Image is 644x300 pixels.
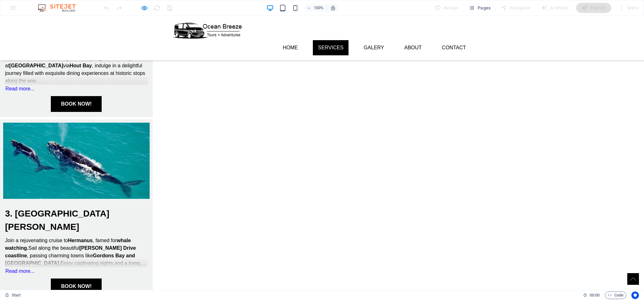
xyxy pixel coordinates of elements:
p: Experience the charm of penguin sanctuary at via , indulge in a delightful journey filled with ex... [5,39,148,69]
button: 100% [304,4,327,12]
span: Code [608,291,623,299]
img: Editor Logo [36,4,84,12]
a: BOOK NOW! [51,80,102,96]
img: OBLOGO12-1pFBT4hEYmaVaPgoZsy0XA.png [173,5,242,24]
h6: 100% [314,4,324,12]
i: On resize automatically adjust zoom level to fit chosen device. [330,5,336,11]
span: Pages [468,5,491,11]
span: : [594,293,595,297]
div: Design (Ctrl+Alt+Y) [432,3,461,13]
button: Usercentrics [631,291,639,299]
a: Start [5,291,21,299]
a: Read more... [5,251,35,260]
a: Home [277,24,303,40]
strong: Hermanus [68,222,92,227]
p: Join a rejuvenating cruise to , famed for Sail along the beautiful , passing charming towns like ... [5,221,148,251]
strong: [GEOGRAPHIC_DATA] [9,47,63,52]
a: Galery [359,24,389,40]
a: Services [313,24,349,40]
h3: 3. [GEOGRAPHIC_DATA][PERSON_NAME] [5,191,148,218]
a: Read more... [5,69,35,77]
button: Code [605,291,626,299]
span: 00 00 [590,291,599,299]
strong: BOOK NOW! [61,268,92,273]
strong: BOOK NOW! [61,85,92,91]
a: About [399,24,427,40]
strong: Hout Bay [70,47,92,52]
a: BOOK NOW! [51,263,102,279]
a: Contact [437,24,471,40]
button: Pages [466,3,493,13]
